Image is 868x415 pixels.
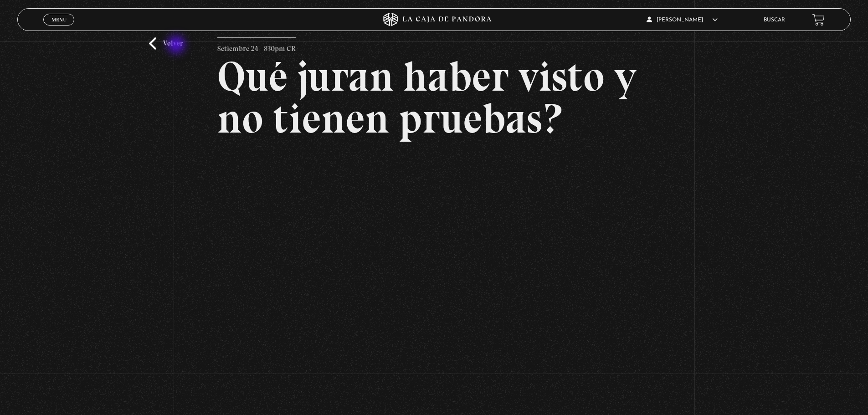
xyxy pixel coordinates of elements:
[149,37,183,50] a: Volver
[647,17,718,23] span: [PERSON_NAME]
[812,14,825,26] a: View your shopping cart
[51,17,67,22] span: Menu
[48,25,70,31] span: Cerrar
[217,153,651,397] iframe: Dailymotion video player – Que juras haber visto y no tienes pruebas (98)
[217,37,296,56] p: Setiembre 24 - 830pm CR
[764,17,785,23] a: Buscar
[217,56,651,139] h2: Qué juran haber visto y no tienen pruebas?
